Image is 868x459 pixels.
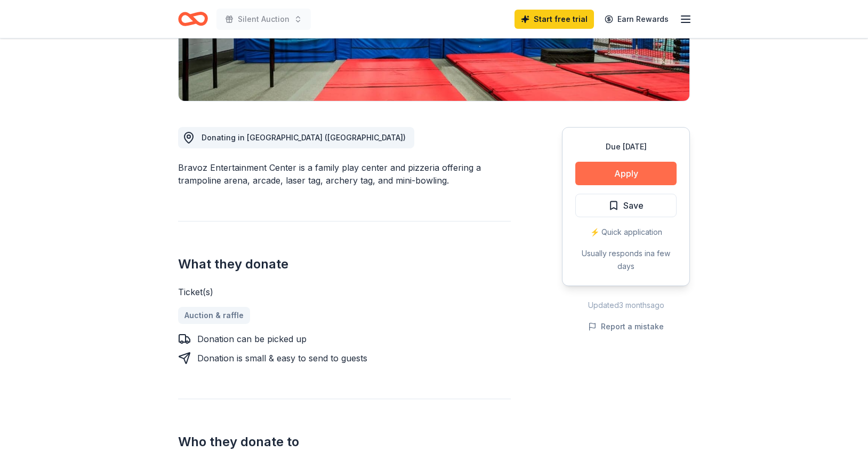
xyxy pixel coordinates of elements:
[197,333,307,345] div: Donation can be picked up
[575,162,677,185] button: Apply
[575,140,677,153] div: Due [DATE]
[562,299,690,312] div: Updated 3 months ago
[178,286,511,298] div: Ticket(s)
[216,9,311,30] button: Silent Auction
[623,199,644,212] span: Save
[202,133,406,142] span: Donating in [GEOGRAPHIC_DATA] ([GEOGRAPHIC_DATA])
[178,161,511,187] div: Bravoz Entertainment Center is a family play center and pizzeria offering a trampoline arena, arc...
[598,10,675,29] a: Earn Rewards
[575,247,677,273] div: Usually responds in a few days
[178,6,208,31] a: Home
[178,256,511,273] h2: What they donate
[588,320,664,333] button: Report a mistake
[515,10,594,29] a: Start free trial
[575,194,677,217] button: Save
[178,307,250,324] a: Auction & raffle
[197,352,367,365] div: Donation is small & easy to send to guests
[238,13,290,26] span: Silent Auction
[575,226,677,239] div: ⚡️ Quick application
[178,433,511,450] h2: Who they donate to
